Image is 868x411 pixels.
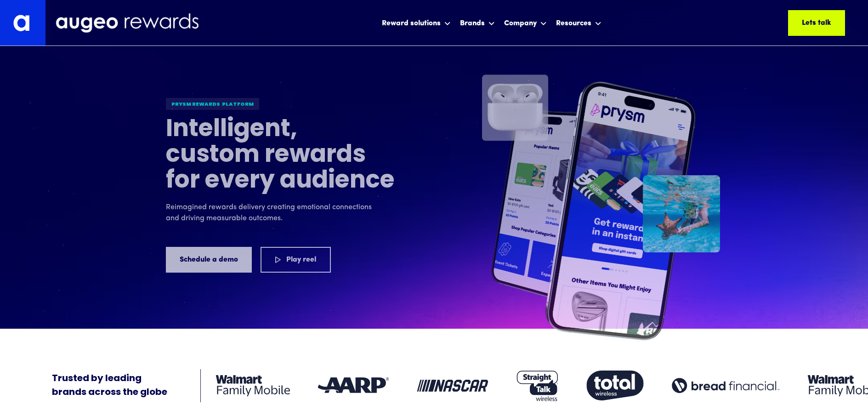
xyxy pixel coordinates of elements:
a: Schedule a demo [165,247,251,273]
a: Play reel [260,247,330,273]
div: Resources [554,11,604,35]
p: Reimagined rewards delivery creating emotional connections and driving measurable outcomes. [165,202,377,224]
div: Brands [460,18,485,29]
div: Reward solutions [380,11,453,35]
div: Company [504,18,537,29]
div: Brands [458,11,497,35]
div: Prysm Rewards platform [165,98,259,110]
div: Resources [556,18,591,29]
img: Client logo: Walmart Family Mobile [216,375,290,396]
h1: Intelligent, custom rewards for every audience [165,117,395,194]
div: Company [502,11,549,35]
div: Reward solutions [382,18,441,29]
div: Trusted by leading brands across the globe [52,372,167,400]
a: Lets talk [788,10,845,36]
